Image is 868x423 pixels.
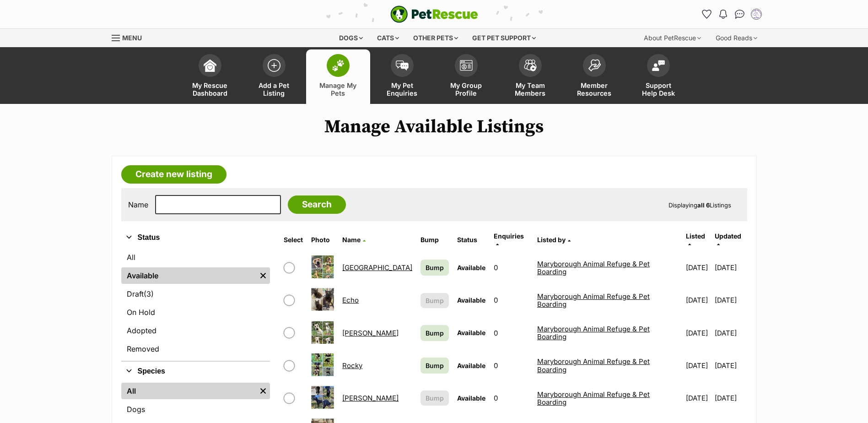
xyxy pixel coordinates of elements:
td: [DATE] [682,252,714,283]
a: Maryborough Animal Refuge & Pet Boarding [537,357,650,374]
a: Favourites [700,7,714,22]
a: Listed [686,232,705,247]
a: Dogs [121,401,270,418]
img: notifications-46538b983faf8c2785f20acdc204bb7945ddae34d4c08c2a6579f10ce5e182be.svg [719,10,727,19]
span: translation missing: en.admin.listings.index.attributes.enquiries [494,232,524,240]
img: help-desk-icon-fdf02630f3aa405de69fd3d07c3f3aa587a6932b1a1747fa1d2bba05be0121f9.svg [652,60,665,71]
a: [PERSON_NAME] [342,329,399,337]
span: Available [457,362,485,369]
a: My Group Profile [434,49,498,104]
span: Available [457,329,485,336]
a: Rocky [342,361,362,370]
img: pet-enquiries-icon-7e3ad2cf08bfb03b45e93fb7055b45f3efa6380592205ae92323e6603595dc1f.svg [396,60,409,70]
a: All [121,249,270,266]
button: Status [121,232,270,244]
td: 0 [490,382,533,414]
span: Displaying Listings [669,201,731,209]
a: PetRescue [390,5,478,23]
span: Available [457,264,485,271]
a: Create new listing [121,165,226,184]
td: 0 [490,252,533,283]
a: Name [342,236,366,244]
a: Manage My Pets [306,49,370,104]
span: (3) [144,288,154,299]
span: Available [457,394,485,402]
div: About PetRescue [637,29,707,47]
div: Get pet support [466,29,542,47]
td: 0 [490,317,533,349]
td: 0 [490,284,533,316]
a: Conversations [733,7,747,22]
th: Bump [417,229,453,251]
a: Remove filter [256,267,270,284]
td: [DATE] [715,284,746,316]
a: Removed [121,341,270,357]
td: [DATE] [715,350,746,381]
a: Member Resources [562,49,626,104]
a: Add a Pet Listing [242,49,306,104]
button: Bump [421,390,449,406]
div: Good Reads [709,29,764,47]
a: On Hold [121,304,270,320]
ul: Account quick links [700,7,764,22]
td: [DATE] [715,252,746,283]
button: Species [121,365,270,377]
a: My Pet Enquiries [370,49,434,104]
span: Member Resources [574,81,615,97]
button: Bump [421,293,449,308]
th: Photo [307,229,338,251]
span: My Group Profile [446,81,487,97]
img: chat-41dd97257d64d25036548639549fe6c8038ab92f7586957e7f3b1b290dea8141.svg [735,10,744,19]
td: [DATE] [682,382,714,414]
a: Adopted [121,322,270,339]
img: dashboard-icon-eb2f2d2d3e046f16d808141f083e7271f6b2e854fb5c12c21221c1fb7104beca.svg [204,59,216,72]
input: Search [288,195,346,214]
span: Bump [426,393,444,403]
a: Updated [715,232,741,247]
img: team-members-icon-5396bd8760b3fe7c0b43da4ab00e1e3bb1a5d9ba89233759b79545d2d3fc5d0d.svg [524,60,537,71]
img: manage-my-pets-icon-02211641906a0b7f246fdf0571729dbe1e7629f14944591b6c1af311fb30b64b.svg [332,60,345,71]
span: Available [457,296,485,304]
span: My Rescue Dashboard [189,81,231,97]
td: [DATE] [682,284,714,316]
a: [PERSON_NAME] [342,394,399,402]
a: Listed by [537,236,571,244]
th: Select [280,229,307,251]
a: My Team Members [498,49,562,104]
span: Listed by [537,236,566,244]
strong: all 6 [697,201,710,209]
span: Bump [426,263,444,272]
span: Bump [426,361,444,370]
button: My account [749,7,764,22]
a: Echo [342,296,359,304]
a: All [121,383,257,399]
button: Notifications [716,7,731,22]
span: Support Help Desk [638,81,679,97]
span: Listed [686,232,705,240]
a: Bump [421,260,449,276]
a: Draft [121,286,270,302]
span: My Team Members [510,81,551,97]
span: My Pet Enquiries [382,81,423,97]
td: [DATE] [715,317,746,349]
a: Menu [112,29,148,45]
th: Status [453,229,489,251]
span: Add a Pet Listing [253,81,295,97]
td: [DATE] [682,350,714,381]
span: Updated [715,232,741,240]
label: Name [128,201,148,209]
div: Other pets [407,29,464,47]
td: [DATE] [715,382,746,414]
span: Manage My Pets [318,81,359,97]
img: add-pet-listing-icon-0afa8454b4691262ce3f59096e99ab1cd57d4a30225e0717b998d2c9b9846f56.svg [268,59,280,72]
a: Maryborough Animal Refuge & Pet Boarding [537,325,650,341]
td: 0 [490,350,533,381]
div: Status [121,247,270,361]
a: [GEOGRAPHIC_DATA] [342,263,412,272]
span: Bump [426,296,444,305]
a: Maryborough Animal Refuge & Pet Boarding [537,260,650,276]
img: logo-e224e6f780fb5917bec1dbf3a21bbac754714ae5b6737aabdf751b685950b380.svg [390,5,478,23]
img: Maryborough Animal Refuge & Pet Boarding profile pic [752,10,761,19]
div: Cats [371,29,405,47]
a: Bump [421,325,449,341]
